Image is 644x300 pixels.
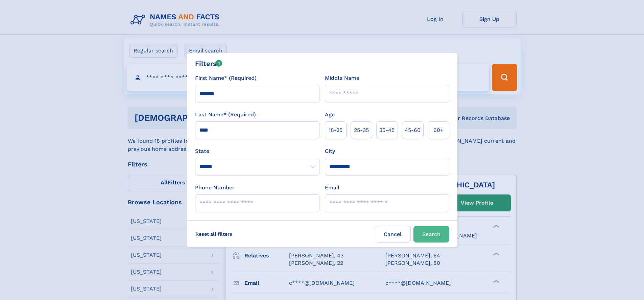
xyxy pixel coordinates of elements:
[354,126,369,134] span: 25‑35
[195,74,257,82] label: First Name* (Required)
[379,126,395,134] span: 35‑45
[195,59,222,69] div: Filters
[195,111,256,119] label: Last Name* (Required)
[195,147,319,155] label: State
[329,126,342,134] span: 18‑25
[325,147,335,155] label: City
[325,184,339,192] label: Email
[433,126,444,134] span: 60+
[413,226,449,243] button: Search
[405,126,421,134] span: 45‑60
[375,226,411,243] label: Cancel
[191,226,237,242] label: Reset all filters
[325,111,335,119] label: Age
[325,74,359,82] label: Middle Name
[195,184,235,192] label: Phone Number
